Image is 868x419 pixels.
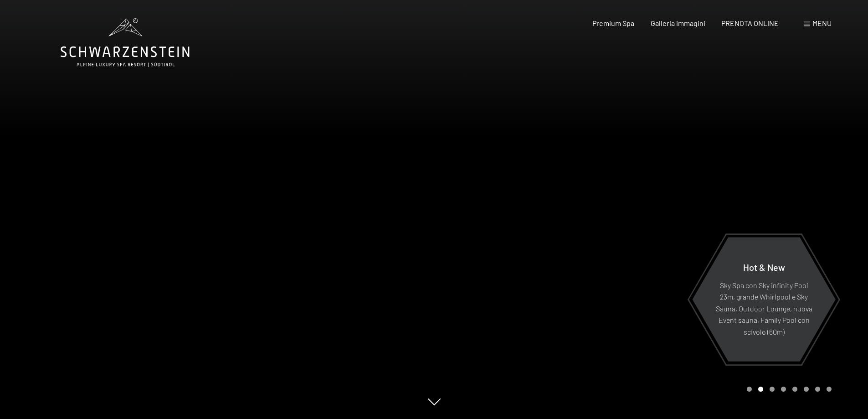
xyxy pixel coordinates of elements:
span: Hot & New [743,261,785,272]
div: Carousel Page 5 [792,387,797,392]
div: Carousel Page 3 [770,387,775,392]
a: Premium Spa [592,19,634,27]
div: Carousel Page 8 [827,387,832,392]
div: Carousel Pagination [744,387,832,392]
div: Carousel Page 2 (Current Slide) [758,387,763,392]
p: Sky Spa con Sky infinity Pool 23m, grande Whirlpool e Sky Sauna, Outdoor Lounge, nuova Event saun... [714,279,813,337]
div: Carousel Page 7 [815,387,820,392]
div: Carousel Page 4 [781,387,786,392]
a: Galleria immagini [651,19,705,27]
div: Carousel Page 6 [804,387,809,392]
span: Menu [812,19,832,27]
a: Hot & New Sky Spa con Sky infinity Pool 23m, grande Whirlpool e Sky Sauna, Outdoor Lounge, nuova ... [692,237,836,362]
a: PRENOTA ONLINE [721,19,779,27]
div: Carousel Page 1 [747,387,752,392]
